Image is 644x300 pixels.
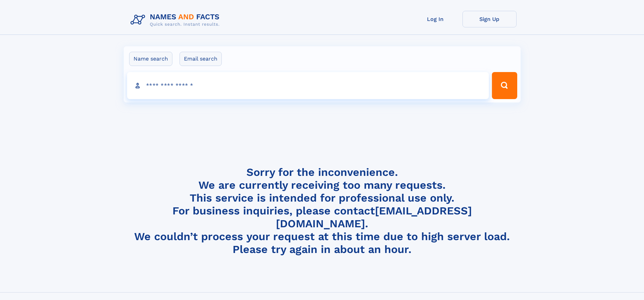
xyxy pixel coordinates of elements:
[408,11,462,27] a: Log In
[129,52,172,66] label: Name search
[492,72,517,99] button: Search Button
[462,11,517,27] a: Sign Up
[276,204,472,230] a: [EMAIL_ADDRESS][DOMAIN_NAME]
[128,11,225,29] img: Logo Names and Facts
[127,72,489,99] input: search input
[128,166,517,256] h4: Sorry for the inconvenience. We are currently receiving too many requests. This service is intend...
[180,52,222,66] label: Email search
